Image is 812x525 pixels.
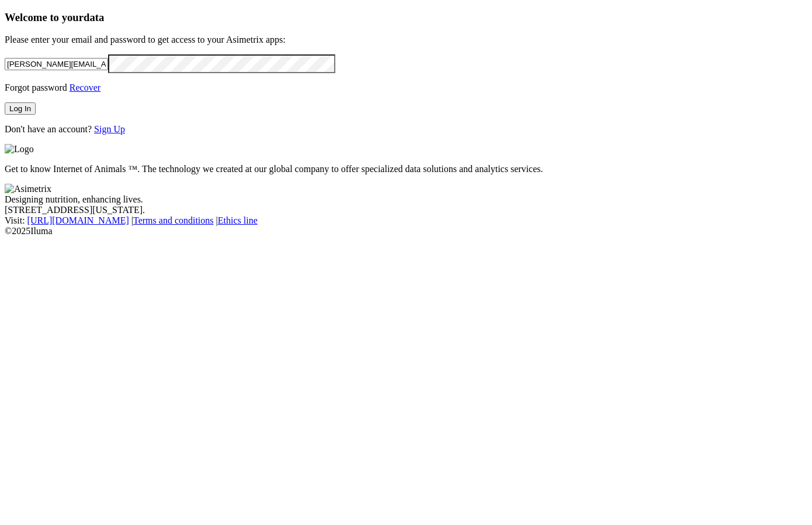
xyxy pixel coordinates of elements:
a: [URL][DOMAIN_NAME] [27,215,129,225]
p: Forgot password [5,83,807,93]
div: Visit : | | [5,215,807,226]
button: Log In [5,102,36,115]
p: Please enter your email and password to get access to your Asimetrix apps: [5,35,807,45]
img: Logo [5,144,34,155]
h3: Welcome to your [5,11,807,24]
a: Sign Up [94,124,125,134]
a: Terms and conditions [133,215,214,225]
div: © 2025 Iluma [5,226,807,236]
input: Your email [5,58,108,70]
a: Recover [70,83,100,92]
div: Designing nutrition, enhancing lives. [5,194,807,205]
span: data [84,11,104,23]
p: Get to know Internet of Animals ™. The technology we created at our global company to offer speci... [5,164,807,174]
img: Asimetrix [5,184,51,194]
div: [STREET_ADDRESS][US_STATE]. [5,205,807,215]
p: Don't have an account? [5,124,807,135]
a: Ethics line [218,215,258,225]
